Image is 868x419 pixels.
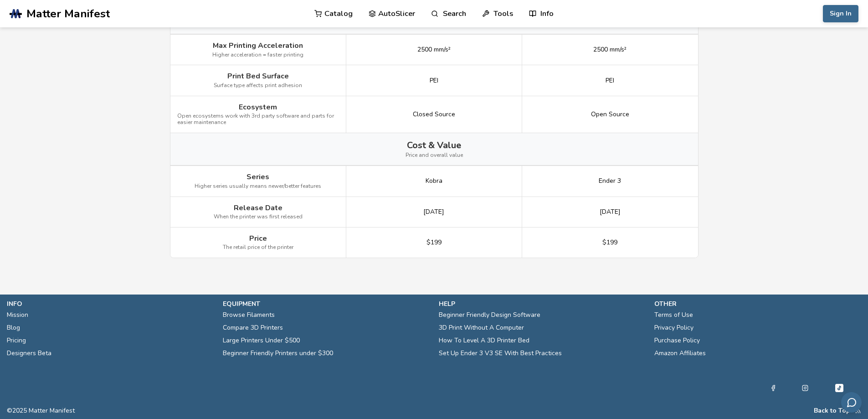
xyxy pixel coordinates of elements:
a: Beginner Friendly Printers under $300 [223,347,333,360]
a: How To Level A 3D Printer Bed [439,334,529,347]
a: Large Printers Under $500 [223,334,300,347]
p: help [439,299,646,309]
span: [DATE] [600,208,621,216]
a: Designers Beta [7,347,51,360]
span: Open Source [591,111,629,118]
a: Set Up Ender 3 V3 SE With Best Practices [439,347,562,360]
span: Higher series usually means newer/better features [195,183,321,190]
a: Beginner Friendly Design Software [439,309,540,321]
a: Pricing [7,334,26,347]
span: [DATE] [423,208,444,216]
span: Kobra [426,177,442,185]
a: Compare 3D Printers [223,321,283,334]
span: $199 [426,239,442,246]
a: Privacy Policy [654,321,693,334]
a: Browse Filaments [223,309,275,321]
span: Matter Manifest [26,7,110,20]
a: 3D Print Without A Computer [439,321,524,334]
span: Open ecosystems work with 3rd party software and parts for easier maintenance [177,113,339,126]
p: info [7,299,214,309]
span: Series [247,173,269,181]
span: Print Bed Surface [227,72,289,80]
span: Release Date [234,204,282,212]
span: Surface type affects print adhesion [214,83,302,89]
button: Send feedback via email [841,392,862,413]
span: Max Printing Acceleration [213,41,303,50]
span: $199 [602,239,617,246]
span: Higher acceleration = faster printing [212,52,303,58]
a: Tiktok [834,383,845,393]
span: 2500 mm/s² [593,46,627,53]
a: Terms of Use [654,309,693,321]
a: RSS Feed [855,407,861,414]
span: When the printer was first released [214,214,303,220]
p: other [654,299,861,309]
span: Ender 3 [599,177,621,185]
span: Ecosystem [239,103,277,111]
button: Back to Top [814,407,850,414]
p: equipment [223,299,430,309]
span: Price [249,234,267,243]
a: Amazon Affiliates [654,347,706,360]
a: Mission [7,309,28,321]
span: PEI [430,77,438,84]
a: Instagram [802,383,808,393]
a: Purchase Policy [654,334,700,347]
span: 2500 mm/s² [417,46,451,53]
a: Facebook [770,383,776,393]
button: Sign In [823,5,858,22]
span: Price and overall value [406,152,463,159]
span: Closed Source [413,111,455,118]
span: The retail price of the printer [223,244,293,251]
span: Cost & Value [407,140,461,150]
span: PEI [606,77,614,84]
a: Blog [7,321,20,334]
span: © 2025 Matter Manifest [7,407,75,414]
